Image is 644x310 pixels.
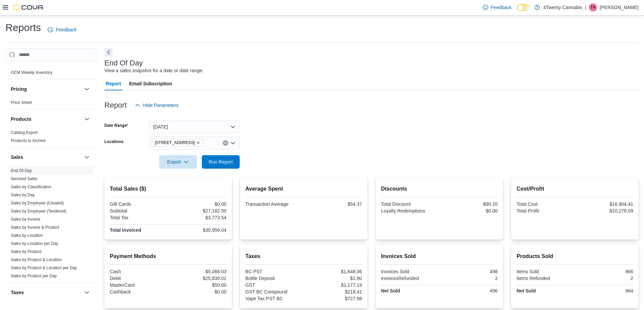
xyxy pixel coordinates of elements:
div: GST BC Compound [245,289,303,294]
span: Run Report [209,159,233,165]
button: Pricing [11,86,81,92]
h3: Report [104,101,127,109]
div: $54.37 [305,201,362,207]
p: 4Twenty Cannabis [543,3,582,11]
div: Total Tax [110,215,167,220]
span: Itemized Sales [11,176,38,181]
a: Itemized Sales [11,176,38,181]
label: Date Range [104,123,128,128]
a: Sales by Invoice [11,217,40,222]
div: Items Refunded [517,276,574,281]
input: Dark Mode [517,4,531,11]
label: Locations [104,139,124,144]
a: Sales by Employee (Created) [11,201,64,205]
button: Pricing [83,85,91,93]
strong: Net Sold [517,288,536,293]
button: Next [104,48,113,56]
strong: Total Invoiced [110,227,141,233]
button: Sales [11,154,81,161]
div: Total Cost [517,201,574,207]
a: Sales by Product per Day [11,274,57,278]
button: Export [159,155,197,169]
span: Sales by Invoice & Product [11,225,59,230]
a: Sales by Classification [11,185,51,189]
div: View a sales snapshot for a date or date range. [104,67,204,74]
span: 2426 200 Street [152,139,204,146]
div: InvoicesRefunded [381,276,438,281]
span: Sales by Product & Location [11,257,62,262]
div: Sales [5,167,96,283]
h3: Taxes [11,289,24,296]
button: Remove 2426 200 Street from selection in this group [196,141,200,145]
div: Total Discount [381,201,438,207]
h2: Products Sold [517,252,633,260]
div: Pricing [5,98,96,109]
span: End Of Day [11,168,32,173]
button: Run Report [202,155,240,169]
div: $5,068.03 [169,269,226,274]
div: GST [245,282,303,288]
span: Hide Parameters [143,102,178,109]
div: 498 [440,269,498,274]
h1: Reports [5,21,41,34]
div: Items Sold [517,269,574,274]
span: Sales by Invoice [11,217,40,222]
div: BC PST [245,269,303,274]
span: Sales by Location [11,233,43,238]
div: $1,648.06 [305,269,362,274]
a: Catalog Export [11,130,38,135]
h2: Total Sales ($) [110,185,226,193]
span: Export [163,155,193,169]
strong: Net Sold [381,288,400,293]
span: Feedback [491,4,511,11]
a: OCM Weekly Inventory [11,70,52,75]
a: Sales by Invoice & Product [11,225,59,230]
h3: Products [11,116,31,122]
div: 964 [576,288,633,293]
button: Open list of options [230,140,236,146]
div: Transaction Average [245,201,303,207]
div: $0.00 [169,289,226,294]
div: Subtotal [110,208,167,214]
div: 2 [576,276,633,281]
div: $0.00 [169,201,226,207]
div: Gift Cards [110,201,167,207]
div: $16,904.41 [576,201,633,207]
div: $50.00 [169,282,226,288]
div: Taylor Rosik [589,3,597,11]
span: Email Subscription [129,77,172,90]
div: $1,177.19 [305,282,362,288]
div: Loyalty Redemptions [381,208,438,214]
div: Total Profit [517,208,574,214]
span: Sales by Product per Day [11,273,57,279]
div: Cash [110,269,167,274]
div: $3,773.54 [169,215,226,220]
h2: Discounts [381,185,498,193]
a: Sales by Employee (Tendered) [11,209,66,214]
span: Sales by Employee (Tendered) [11,208,66,214]
div: $727.98 [305,296,362,301]
h3: Sales [11,154,23,161]
a: Sales by Location per Day [11,241,58,246]
a: Sales by Location [11,233,43,238]
div: $30,956.04 [169,227,226,233]
a: Sales by Product [11,249,42,254]
span: TR [590,3,596,11]
a: Feedback [45,23,79,36]
div: Invoices Sold [381,269,438,274]
button: [DATE] [149,120,240,134]
button: Sales [83,153,91,161]
div: 966 [576,269,633,274]
button: Taxes [11,289,81,296]
h3: Pricing [11,86,27,92]
div: 496 [440,288,498,293]
a: Feedback [480,1,514,14]
button: Products [83,115,91,123]
div: $27,182.50 [169,208,226,214]
a: Sales by Product & Location [11,257,62,262]
p: [PERSON_NAME] [600,3,639,11]
div: $10,278.09 [576,208,633,214]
